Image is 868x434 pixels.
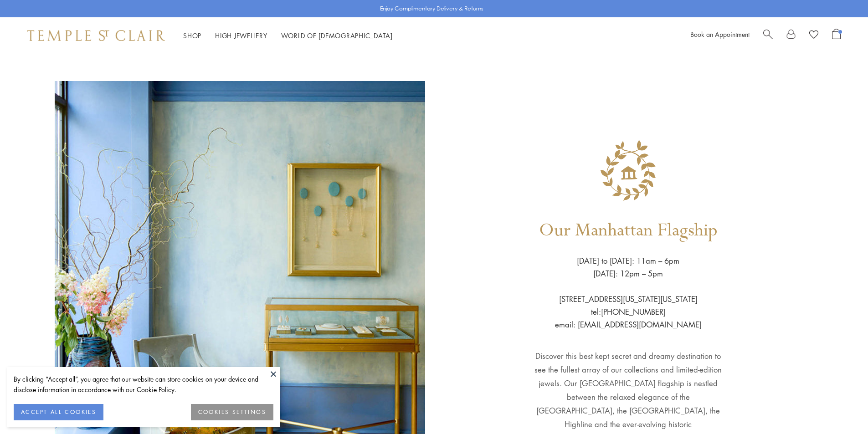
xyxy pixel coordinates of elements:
[822,391,859,425] iframe: Gorgias live chat messenger
[763,29,773,42] a: Search
[14,374,273,395] div: By clicking “Accept all”, you agree that our website can store cookies on your device and disclos...
[539,207,718,255] h1: Our Manhattan Flagship
[14,404,103,420] button: ACCEPT ALL COOKIES
[281,31,393,40] a: World of [DEMOGRAPHIC_DATA]World of [DEMOGRAPHIC_DATA]
[577,255,679,280] p: [DATE] to [DATE]: 11am – 6pm [DATE]: 12pm – 5pm
[215,31,267,40] a: High JewelleryHigh Jewellery
[183,30,393,41] nav: Main navigation
[27,30,165,41] img: Temple St. Clair
[183,31,201,40] a: ShopShop
[690,30,750,39] a: Book an Appointment
[809,29,818,42] a: View Wishlist
[380,4,483,13] p: Enjoy Complimentary Delivery & Returns
[191,404,273,420] button: COOKIES SETTINGS
[832,29,841,42] a: Open Shopping Bag
[555,280,702,331] p: [STREET_ADDRESS][US_STATE][US_STATE] tel:[PHONE_NUMBER] email: [EMAIL_ADDRESS][DOMAIN_NAME]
